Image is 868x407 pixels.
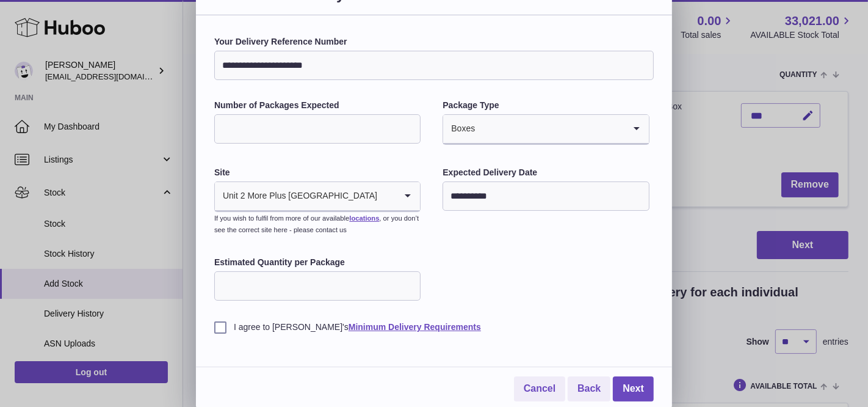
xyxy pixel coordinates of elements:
[443,100,649,111] label: Package Type
[214,215,419,233] small: If you wish to fulfil from more of our available , or you don’t see the correct site here - pleas...
[349,215,379,222] a: locations
[378,182,396,210] input: Search for option
[214,321,654,333] label: I agree to [PERSON_NAME]'s
[214,257,421,268] label: Estimated Quantity per Package
[568,376,610,402] a: Back
[214,100,421,111] label: Number of Packages Expected
[214,36,654,48] label: Your Delivery Reference Number
[215,182,378,210] span: Unit 2 More Plus [GEOGRAPHIC_DATA]
[443,115,648,144] div: Search for option
[613,376,654,402] a: Next
[476,115,624,143] input: Search for option
[349,322,481,332] a: Minimum Delivery Requirements
[215,182,420,211] div: Search for option
[443,167,649,178] label: Expected Delivery Date
[514,376,565,402] a: Cancel
[214,167,421,178] label: Site
[443,115,476,143] span: Boxes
